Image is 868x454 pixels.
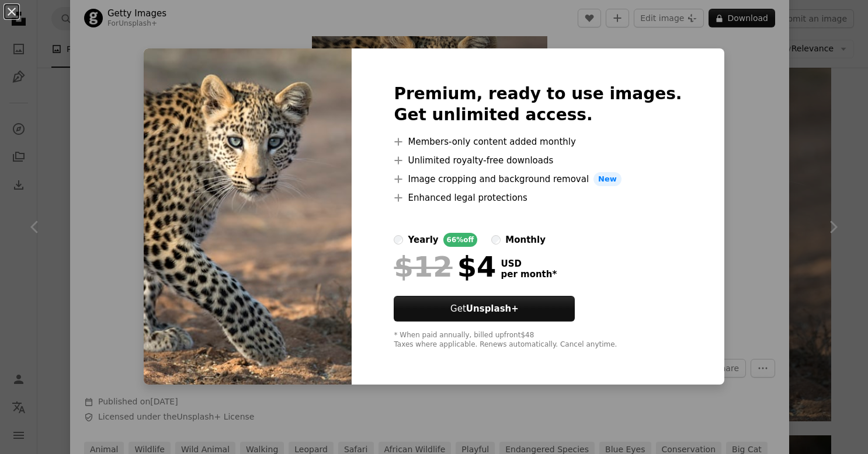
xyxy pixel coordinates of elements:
img: premium_photo-1661910119623-f43d462a61be [144,48,352,385]
span: per month * [501,269,557,280]
input: yearly66%off [394,235,403,245]
div: monthly [505,233,546,247]
span: $12 [394,252,452,282]
div: 66% off [443,233,478,247]
li: Enhanced legal protections [394,191,682,205]
input: monthly [491,235,501,245]
li: Image cropping and background removal [394,172,682,186]
div: * When paid annually, billed upfront $48 Taxes where applicable. Renews automatically. Cancel any... [394,331,682,350]
strong: Unsplash+ [466,303,519,314]
h2: Premium, ready to use images. Get unlimited access. [394,83,682,125]
li: Members-only content added monthly [394,135,682,149]
div: yearly [408,233,438,247]
span: USD [501,259,557,269]
button: GetUnsplash+ [394,296,575,322]
span: New [593,172,622,186]
li: Unlimited royalty-free downloads [394,153,682,167]
div: $4 [394,252,496,282]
